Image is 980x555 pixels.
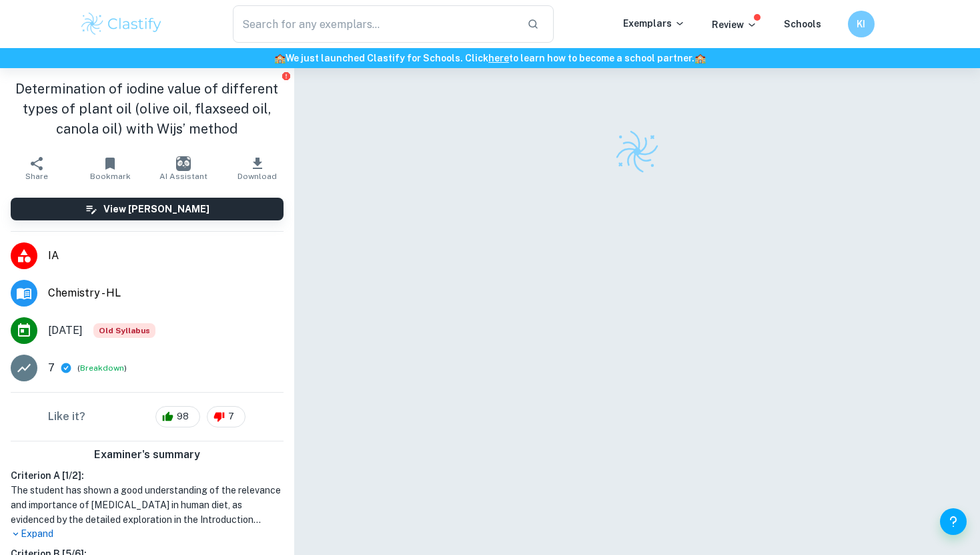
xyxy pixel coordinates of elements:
[221,410,241,423] span: 7
[48,248,284,264] span: IA
[159,172,207,181] span: AI Assistant
[623,16,685,31] p: Exemplars
[233,5,517,43] input: Search for any exemplars...
[93,323,155,338] div: Starting from the May 2025 session, the Chemistry IA requirements have changed. It's OK to refer ...
[11,527,284,541] p: Expand
[221,150,294,187] button: Download
[93,323,155,338] span: Old Syllabus
[25,172,48,181] span: Share
[237,172,277,181] span: Download
[73,150,147,187] button: Bookmark
[48,323,83,339] span: [DATE]
[48,360,55,376] p: 7
[155,406,200,427] div: 98
[79,11,164,37] img: Clastify logo
[11,198,284,220] button: View [PERSON_NAME]
[48,285,284,301] span: Chemistry - HL
[614,128,660,175] img: Clastify logo
[784,19,821,29] a: Schools
[853,17,869,31] h6: KI
[11,483,284,527] h1: The student has shown a good understanding of the relevance and importance of [MEDICAL_DATA] in h...
[712,17,757,32] p: Review
[169,410,196,423] span: 98
[80,362,124,374] button: Breakdown
[90,172,131,181] span: Bookmark
[274,53,286,63] span: 🏫
[176,156,191,171] img: AI Assistant
[5,447,289,463] h6: Examiner's summary
[488,53,509,63] a: here
[11,468,284,483] h6: Criterion A [ 1 / 2 ]:
[940,508,967,535] button: Help and Feedback
[48,409,85,425] h6: Like it?
[207,406,246,427] div: 7
[3,51,977,65] h6: We just launched Clastify for Schools. Click to learn how to become a school partner.
[11,79,284,139] h1: Determination of iodine value of different types of plant oil (olive oil, flaxseed oil, canola oi...
[848,11,875,37] button: KI
[103,202,209,216] h6: View [PERSON_NAME]
[282,71,292,81] button: Report issue
[694,53,706,63] span: 🏫
[147,150,220,187] button: AI Assistant
[77,362,127,375] span: ( )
